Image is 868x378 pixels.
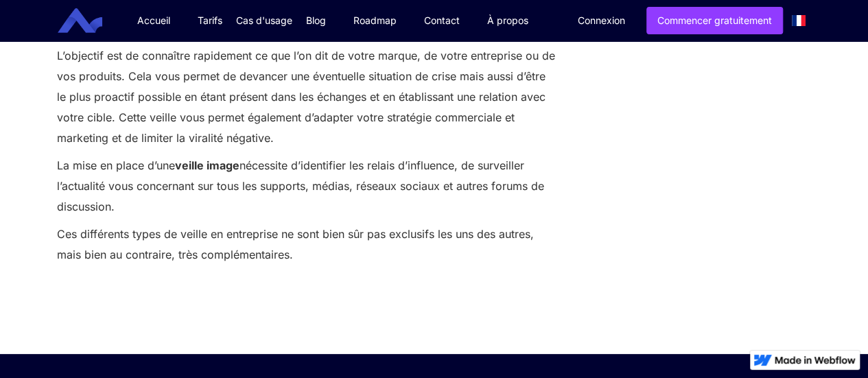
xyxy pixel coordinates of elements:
[646,7,783,34] a: Commencer gratuitement
[567,8,635,34] a: Connexion
[57,224,556,265] p: Ces différents types de veille en entreprise ne sont bien sûr pas exclusifs les uns des autres, m...
[57,155,556,217] p: La mise en place d’une nécessite d’identifier les relais d’influence, de surveiller l’actualité v...
[775,356,856,364] img: Made in Webflow
[236,14,292,27] div: Cas d'usage
[175,158,239,172] strong: veille image
[57,45,556,148] p: L’objectif est de connaître rapidement ce que l’on dit de votre marque, de votre entreprise ou de...
[57,272,556,292] p: ‍
[57,299,556,320] p: ‍
[68,8,113,34] a: home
